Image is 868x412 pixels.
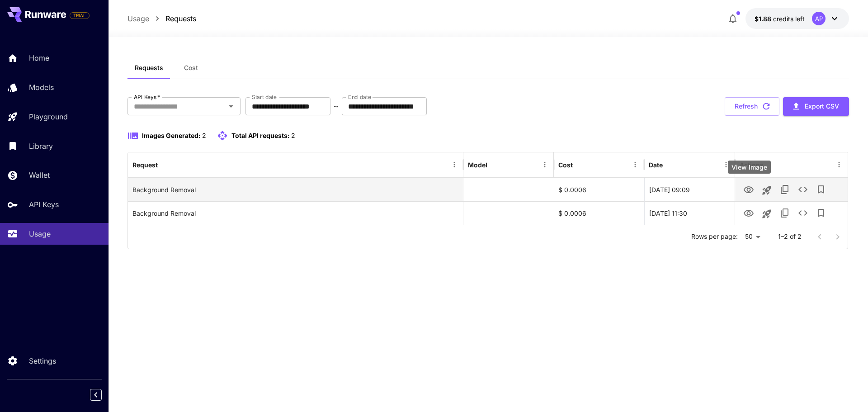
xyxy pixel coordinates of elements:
p: Playground [29,111,68,122]
div: AP [812,12,826,25]
label: Start date [252,93,277,101]
div: View Image [728,161,771,174]
a: Usage [127,13,149,24]
a: Requests [165,13,196,24]
nav: breadcrumb [127,13,196,24]
span: credits left [773,15,805,23]
p: Models [29,82,54,93]
div: $1.8763 [755,14,805,24]
span: $1.88 [755,15,773,23]
button: Collapse sidebar [90,389,102,401]
p: API Keys [29,199,59,210]
button: $1.8763AP [745,8,849,29]
p: Settings [29,355,56,366]
div: Collapse sidebar [97,387,108,403]
p: Usage [29,228,51,239]
label: End date [348,93,371,101]
span: TRIAL [70,12,89,19]
p: Wallet [29,170,50,180]
label: API Keys [134,93,160,101]
p: Library [29,141,53,152]
span: Add your payment card to enable full platform functionality. [70,10,90,21]
p: Home [29,52,49,63]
